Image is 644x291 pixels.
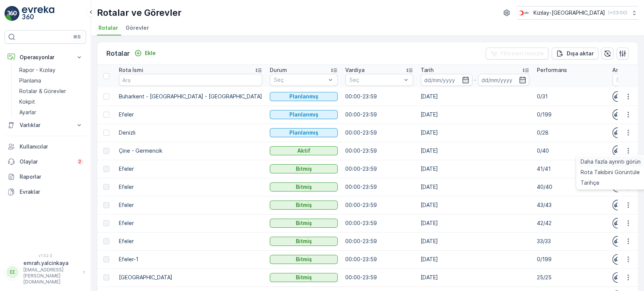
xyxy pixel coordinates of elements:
[103,184,109,190] div: Toggle Row Selected
[486,47,549,60] button: Filtreleri temizle
[20,121,71,129] p: Varlıklar
[296,237,312,245] p: Bitmiş
[19,87,66,95] p: Rotalar & Görevler
[345,201,413,209] p: 00:00-23:59
[349,76,401,84] p: Seç
[103,220,109,226] div: Toggle Row Selected
[270,66,287,74] p: Durum
[131,49,159,58] button: Ekle
[421,66,433,74] p: Tarih
[296,256,312,263] p: Bitmiş
[20,158,72,165] p: Olaylar
[274,76,326,84] p: Seç
[19,109,36,116] p: Ayarlar
[345,66,364,74] p: Vardiya
[345,237,413,245] p: 00:00-23:59
[296,201,312,209] p: Bitmiş
[537,129,605,136] p: 0/28
[417,87,533,106] td: [DATE]
[578,167,644,178] a: Rota Takibini Görüntüle
[501,50,544,57] p: Filtreleri temizle
[145,49,156,57] p: Ekle
[417,214,533,232] td: [DATE]
[612,127,623,138] img: svg%3e
[537,93,605,100] p: 0/31
[119,165,262,173] p: Efeler
[537,219,605,227] p: 42/42
[345,274,413,281] p: 00:00-23:59
[20,143,83,150] p: Kullanıcılar
[19,98,35,106] p: Kokpit
[296,183,312,191] p: Bitmiş
[103,93,109,100] div: Toggle Row Selected
[16,75,86,86] a: Planlama
[537,274,605,281] p: 25/25
[552,47,598,60] button: Dışa aktar
[417,142,533,160] td: [DATE]
[537,201,605,209] p: 43/43
[20,173,83,181] p: Raporlar
[296,219,312,227] p: Bitmiş
[16,107,86,118] a: Ayarlar
[581,168,640,176] span: Rota Takibini Görüntüle
[345,147,413,155] p: 00:00-23:59
[612,218,623,228] img: svg%3e
[297,147,310,155] p: Aktif
[612,200,623,210] img: svg%3e
[612,254,623,265] img: svg%3e
[20,54,71,61] p: Operasyonlar
[270,201,338,210] button: Bitmiş
[16,65,86,75] a: Rapor - Kızılay
[612,109,623,120] img: svg%3e
[103,112,109,118] div: Toggle Row Selected
[289,129,318,136] p: Planlanmış
[581,158,641,165] span: Daha fazla ayrıntı görün
[474,75,476,84] p: -
[270,128,338,137] button: Planlanmış
[119,237,262,245] p: Efeler
[345,256,413,263] p: 00:00-23:59
[103,238,109,244] div: Toggle Row Selected
[270,255,338,264] button: Bitmiş
[417,268,533,286] td: [DATE]
[5,6,20,21] img: logo
[23,259,79,267] p: emrah.yalcinkaya
[612,66,624,74] p: Araç
[296,274,312,281] p: Bitmiş
[5,118,86,133] button: Varlıklar
[103,130,109,136] div: Toggle Row Selected
[537,147,605,155] p: 0/40
[345,219,413,227] p: 00:00-23:59
[119,256,262,263] p: Efeler-1
[417,250,533,268] td: [DATE]
[537,66,567,74] p: Performans
[537,256,605,263] p: 0/199
[270,273,338,282] button: Bitmiş
[581,179,599,187] span: Tarihçe
[6,266,18,278] div: EE
[270,146,338,155] button: Aktif
[612,272,623,283] img: svg%3e
[119,129,262,136] p: Denizli
[16,96,86,107] a: Kokpit
[103,166,109,172] div: Toggle Row Selected
[289,111,318,118] p: Planlanmış
[421,74,472,86] input: dd/mm/yyyy
[533,9,605,17] p: Kızılay-[GEOGRAPHIC_DATA]
[73,34,81,40] p: ⌘B
[417,232,533,250] td: [DATE]
[567,50,594,57] p: Dışa aktar
[5,50,86,65] button: Operasyonlar
[119,147,262,155] p: Çine - Germencik
[19,77,41,84] p: Planlama
[23,267,79,285] p: [EMAIL_ADDRESS][PERSON_NAME][DOMAIN_NAME]
[78,159,81,165] p: 2
[417,106,533,124] td: [DATE]
[517,6,638,20] button: Kızılay-[GEOGRAPHIC_DATA](+03:00)
[296,165,312,173] p: Bitmiş
[119,219,262,227] p: Efeler
[537,111,605,118] p: 0/199
[578,156,644,167] a: Daha fazla ayrıntı görün
[97,7,181,19] p: Rotalar ve Görevler
[537,237,605,245] p: 33/33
